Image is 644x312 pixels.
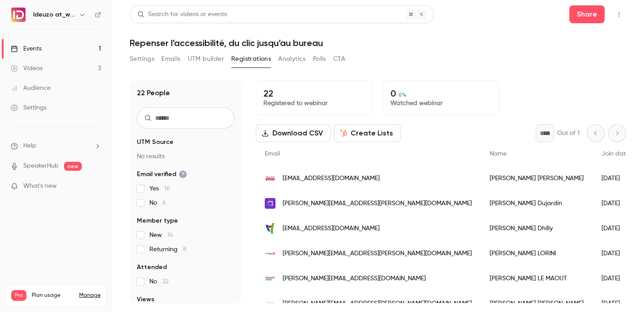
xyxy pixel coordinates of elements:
img: cabinet-merlin.fr [265,223,275,234]
p: Out of 1 [557,129,580,138]
button: Settings [130,52,154,66]
h1: 22 People [137,88,170,98]
img: rentokil-initial.com [265,273,275,284]
a: Manage [79,292,101,299]
div: [PERSON_NAME] Dhilly [481,216,593,241]
div: Settings [11,103,47,112]
span: new [64,162,82,171]
p: 22 [263,88,364,99]
span: Email [265,151,280,157]
div: Audience [11,84,51,93]
p: No results [137,152,234,161]
h1: Repenser l’accessibilité, du clic jusqu’au bureau [130,38,626,48]
span: 16 [164,186,170,192]
div: [PERSON_NAME] LORINI [481,241,593,266]
img: ideuzo.com [265,298,275,309]
span: What's new [23,181,57,191]
img: altaide.com [265,198,275,209]
span: Yes [149,184,170,193]
button: Emails [161,52,180,66]
div: Videos [11,64,42,73]
p: 0 [390,88,491,99]
div: [PERSON_NAME] LE MAOUT [481,266,593,291]
iframe: Noticeable Trigger [90,182,101,190]
span: Email verified [137,170,187,179]
span: Returning [149,245,186,254]
a: SpeakerHub [23,161,59,171]
div: [DATE] [593,241,638,266]
h6: Ideuzo at_work [33,10,75,19]
span: 6 [162,200,166,206]
span: [PERSON_NAME][EMAIL_ADDRESS][DOMAIN_NAME] [283,274,426,283]
div: [DATE] [593,166,638,191]
li: help-dropdown-opener [11,141,101,151]
div: [PERSON_NAME] [PERSON_NAME] [481,166,593,191]
span: [EMAIL_ADDRESS][DOMAIN_NAME] [283,174,380,183]
img: Ideuzo at_work [11,8,25,22]
span: [PERSON_NAME][EMAIL_ADDRESS][PERSON_NAME][DOMAIN_NAME] [283,199,472,208]
span: New [149,231,173,240]
span: Pro [11,290,26,301]
img: mondialtissus.com [265,173,275,184]
span: No [149,198,166,207]
span: Member type [137,216,178,225]
p: Registered to webinar [263,99,364,108]
div: Events [11,44,42,53]
button: Share [569,5,605,23]
button: Polls [313,52,326,66]
span: UTM Source [137,138,174,147]
div: [DATE] [593,266,638,291]
span: 22 [162,278,169,285]
button: CTA [333,52,345,66]
button: UTM builder [188,52,224,66]
p: Watched webinar [390,99,491,108]
img: vinci-energies.com [265,248,275,259]
span: Plan usage [32,292,74,299]
span: [EMAIL_ADDRESS][DOMAIN_NAME] [283,224,380,233]
span: [PERSON_NAME][EMAIL_ADDRESS][PERSON_NAME][DOMAIN_NAME] [283,299,472,308]
span: Views [137,295,154,304]
div: [DATE] [593,191,638,216]
span: Attended [137,263,167,272]
div: Search for videos or events [137,10,227,19]
span: 8 [183,246,186,253]
button: Create Lists [334,124,401,142]
span: [PERSON_NAME][EMAIL_ADDRESS][PERSON_NAME][DOMAIN_NAME] [283,249,472,258]
span: Help [23,141,36,151]
span: Join date [602,151,629,157]
span: 0 % [398,92,407,98]
div: [DATE] [593,216,638,241]
button: Registrations [231,52,271,66]
button: Analytics [278,52,306,66]
span: Name [490,151,507,157]
div: [PERSON_NAME] Dujardin [481,191,593,216]
span: 14 [167,232,173,238]
span: No [149,277,169,286]
button: Download CSV [256,124,330,142]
